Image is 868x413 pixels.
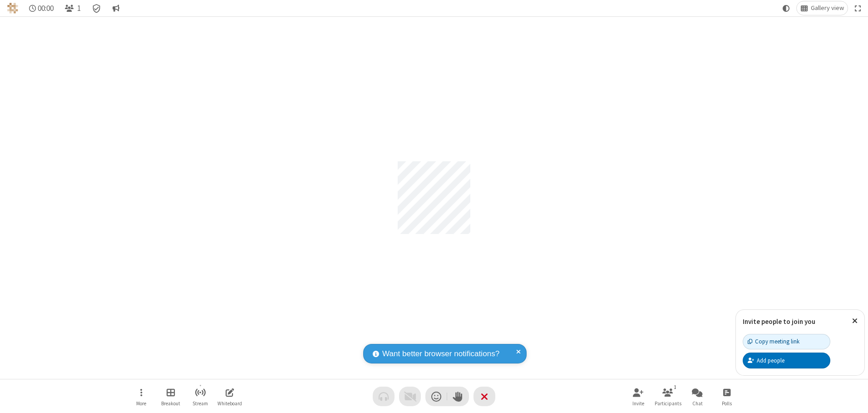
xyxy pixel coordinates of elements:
[797,1,848,15] button: Change layout
[684,383,711,409] button: Open chat
[192,401,208,406] span: Stream
[77,4,81,13] span: 1
[187,383,214,409] button: Start streaming
[692,401,703,406] span: Chat
[373,387,395,406] button: Audio problem - check your Internet connection or call by phone
[128,383,155,409] button: Open menu
[632,401,644,406] span: Invite
[157,383,184,409] button: Manage Breakout Rooms
[61,1,84,15] button: Open participant list
[216,383,243,409] button: Open shared whiteboard
[811,5,844,12] span: Gallery view
[779,1,794,15] button: Using system theme
[655,401,681,406] span: Participants
[671,383,679,391] div: 1
[382,348,499,360] span: Want better browser notifications?
[625,383,652,409] button: Invite participants (Alt+I)
[88,1,105,15] div: Meeting details Encryption enabled
[38,4,54,13] span: 00:00
[851,1,865,15] button: Fullscreen
[7,3,18,14] img: QA Selenium DO NOT DELETE OR CHANGE
[654,383,681,409] button: Open participant list
[748,337,799,346] div: Copy meeting link
[399,387,421,406] button: Video
[217,401,242,406] span: Whiteboard
[425,387,447,406] button: Send a reaction
[713,383,740,409] button: Open poll
[743,317,815,326] label: Invite people to join you
[25,1,58,15] div: Timer
[161,401,180,406] span: Breakout
[845,310,864,332] button: Close popover
[743,353,830,368] button: Add people
[722,401,732,406] span: Polls
[473,387,495,406] button: End or leave meeting
[743,334,830,349] button: Copy meeting link
[108,1,123,15] button: Conversation
[447,387,469,406] button: Raise hand
[136,401,146,406] span: More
